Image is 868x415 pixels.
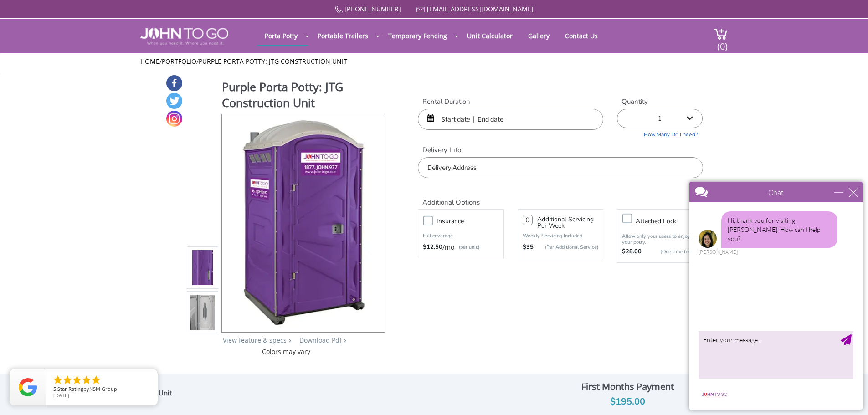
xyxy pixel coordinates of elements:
[344,5,401,13] a: [PHONE_NUMBER]
[622,233,698,245] p: Allow only your users to enjoy your potty.
[617,128,703,138] a: How Many Do I need?
[617,97,703,107] label: Quantity
[416,7,425,13] img: Mail
[162,57,196,66] a: Portfolio
[311,27,375,45] a: Portable Trailers
[517,379,738,395] div: First Months Payment
[684,176,868,415] iframe: Live Chat Box
[89,385,117,392] span: NSM Group
[418,97,603,107] label: Rental Duration
[140,57,728,66] ul: / /
[57,385,83,392] span: Star Rating
[523,232,598,239] p: Weekly Servicing Included
[646,247,693,256] p: {One time fee}
[344,338,346,343] img: chevron.png
[418,157,703,178] input: Delivery Address
[140,57,159,66] a: Home
[517,395,738,409] div: $195.00
[81,374,92,385] li: 
[523,243,534,252] strong: $35
[427,5,534,13] a: [EMAIL_ADDRESS][DOMAIN_NAME]
[534,244,598,251] p: (Per Additional Service)
[91,374,102,385] li: 
[299,336,342,344] a: Download Pdf
[437,215,508,227] h3: Insurance
[460,27,519,45] a: Unit Calculator
[423,231,498,241] p: Full coverage
[52,374,63,385] li: 
[53,385,56,392] span: 5
[166,75,182,91] a: Facebook
[19,378,37,396] img: Review Rating
[199,57,347,66] a: Purple Porta Potty: JTG Construction Unit
[622,247,642,256] strong: $28.00
[187,347,386,356] div: Colors may vary
[521,27,556,45] a: Gallery
[717,33,728,52] span: (0)
[53,392,69,399] span: [DATE]
[140,28,228,45] img: JOHN to go
[258,27,304,45] a: Porta Potty
[714,28,728,40] img: cart a
[234,114,372,329] img: Product
[288,338,291,343] img: right arrow icon
[418,109,603,130] input: Start date | End date
[190,160,215,375] img: Product
[166,93,182,109] a: Twitter
[223,336,287,344] a: View feature & specs
[537,216,598,229] h3: Additional Servicing Per Week
[636,215,707,227] h3: Attached lock
[418,187,703,207] h2: Additional Options
[62,374,73,385] li: 
[335,6,343,14] img: Call
[423,243,442,252] strong: $12.50
[166,111,182,127] a: Instagram
[523,215,533,225] input: 0
[381,27,454,45] a: Temporary Fencing
[418,145,703,155] label: Delivery Info
[72,374,82,385] li: 
[53,386,150,393] span: by
[454,243,479,252] p: (per unit)
[222,79,386,113] h1: Purple Porta Potty: JTG Construction Unit
[558,27,605,45] a: Contact Us
[423,243,498,252] div: /mo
